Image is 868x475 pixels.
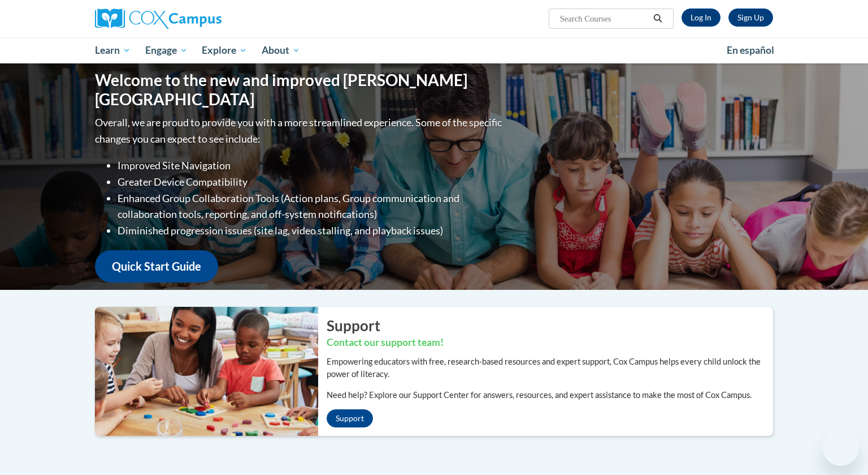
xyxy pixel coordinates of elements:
[145,44,188,57] span: Engage
[118,157,505,174] li: Improved Site Navigation
[88,37,138,63] a: Learn
[118,222,505,239] li: Diminished progression issues (site lag, video stalling, and playback issues)
[327,389,773,401] p: Need help? Explore our Support Center for answers, resources, and expert assistance to make the m...
[823,430,859,466] iframe: Button to launch messaging window
[78,37,790,63] div: Main menu
[327,315,773,336] h2: Support
[254,37,307,63] a: About
[727,44,774,56] span: En español
[95,8,222,29] img: Cox Campus
[95,114,505,147] p: Overall, we are proud to provide you with a more streamlined experience. Some of the specific cha...
[327,409,373,427] a: Support
[118,190,505,223] li: Enhanced Group Collaboration Tools (Action plans, Group communication and collaboration tools, re...
[719,38,782,62] a: En español
[327,356,773,380] p: Empowering educators with free, research-based resources and expert support, Cox Campus helps eve...
[649,12,666,25] button: Search
[138,37,195,63] a: Engage
[95,250,218,283] a: Quick Start Guide
[86,307,318,436] img: ...
[194,37,254,63] a: Explore
[327,336,773,350] h3: Contact our support team!
[559,12,649,25] input: Search Courses
[728,8,773,27] a: Register
[202,44,247,57] span: Explore
[262,44,300,57] span: About
[95,8,310,29] a: Cox Campus
[95,44,131,57] span: Learn
[118,174,505,190] li: Greater Device Compatibility
[682,8,721,27] a: Log In
[95,71,505,109] h1: Welcome to the new and improved [PERSON_NAME][GEOGRAPHIC_DATA]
